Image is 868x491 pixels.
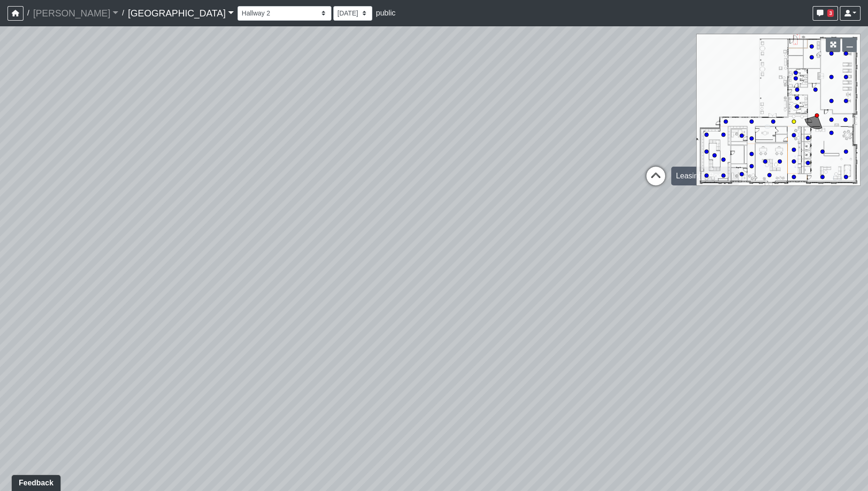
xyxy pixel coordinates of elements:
span: / [23,4,33,23]
div: Leasing - Booth 1 [671,167,739,185]
button: 3 [813,6,838,21]
a: [GEOGRAPHIC_DATA] [128,4,233,23]
span: / [118,4,128,23]
a: [PERSON_NAME] [33,4,118,23]
span: public [376,9,396,17]
span: 3 [827,9,834,17]
iframe: Ybug feedback widget [7,472,62,491]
